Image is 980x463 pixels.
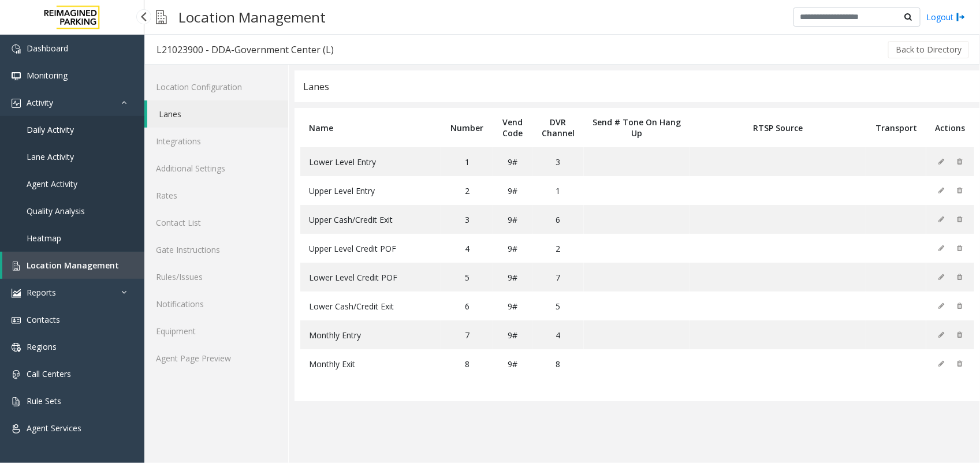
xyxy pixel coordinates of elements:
td: 8 [532,349,584,378]
td: 9# [493,147,532,176]
span: Regions [27,341,57,352]
img: pageIcon [156,3,167,31]
span: Lower Level Entry [309,156,376,167]
a: Rates [144,182,288,209]
th: Actions [926,108,974,147]
span: Lane Activity [27,151,74,162]
td: 9# [493,320,532,349]
th: Name [300,108,441,147]
td: 2 [532,234,584,263]
img: 'icon' [12,397,21,406]
a: Location Configuration [144,73,288,100]
th: Vend Code [493,108,532,147]
td: 1 [441,147,493,176]
a: Location Management [2,252,144,279]
th: RTSP Source [690,108,866,147]
img: 'icon' [12,44,21,54]
th: Transport [866,108,927,147]
td: 6 [441,292,493,320]
td: 9# [493,234,532,263]
span: Location Management [27,260,119,271]
button: Back to Directory [888,41,969,58]
td: 3 [441,205,493,234]
span: Dashboard [27,43,68,54]
span: Monthly Entry [309,330,361,341]
td: 7 [441,320,493,349]
td: 7 [532,263,584,292]
td: 2 [441,176,493,205]
a: Gate Instructions [144,236,288,263]
td: 6 [532,205,584,234]
span: Lower Cash/Credit Exit [309,301,394,312]
span: Daily Activity [27,124,74,135]
td: 5 [441,263,493,292]
a: Contact List [144,209,288,236]
a: Notifications [144,290,288,318]
div: L21023900 - DDA-Government Center (L) [156,42,334,57]
th: Number [441,108,493,147]
a: Lanes [147,100,288,128]
a: Equipment [144,318,288,345]
td: 3 [532,147,584,176]
span: Heatmap [27,233,61,244]
th: Send # Tone On Hang Up [584,108,690,147]
img: 'icon' [12,343,21,352]
img: 'icon' [12,289,21,298]
span: Lower Level Credit POF [309,272,397,283]
span: Upper Level Entry [309,185,375,196]
h3: Location Management [173,3,331,31]
span: Monitoring [27,70,68,81]
span: Agent Activity [27,178,77,189]
td: 4 [532,320,584,349]
td: 9# [493,263,532,292]
img: 'icon' [12,262,21,271]
span: Reports [27,287,56,298]
a: Logout [926,11,966,23]
td: 9# [493,349,532,378]
a: Additional Settings [144,155,288,182]
span: Call Centers [27,368,71,379]
td: 1 [532,176,584,205]
div: Lanes [303,79,329,94]
td: 9# [493,176,532,205]
span: Upper Level Credit POF [309,243,396,254]
th: DVR Channel [532,108,584,147]
img: 'icon' [12,370,21,379]
a: Rules/Issues [144,263,288,290]
img: 'icon' [12,99,21,108]
a: Agent Page Preview [144,345,288,372]
span: Activity [27,97,53,108]
img: 'icon' [12,424,21,434]
span: Quality Analysis [27,206,85,216]
td: 4 [441,234,493,263]
img: logout [956,11,966,23]
img: 'icon' [12,316,21,325]
td: 5 [532,292,584,320]
td: 9# [493,205,532,234]
span: Upper Cash/Credit Exit [309,214,393,225]
span: Rule Sets [27,395,61,406]
td: 9# [493,292,532,320]
span: Contacts [27,314,60,325]
img: 'icon' [12,72,21,81]
td: 8 [441,349,493,378]
span: Monthly Exit [309,359,355,369]
span: Agent Services [27,423,81,434]
a: Integrations [144,128,288,155]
